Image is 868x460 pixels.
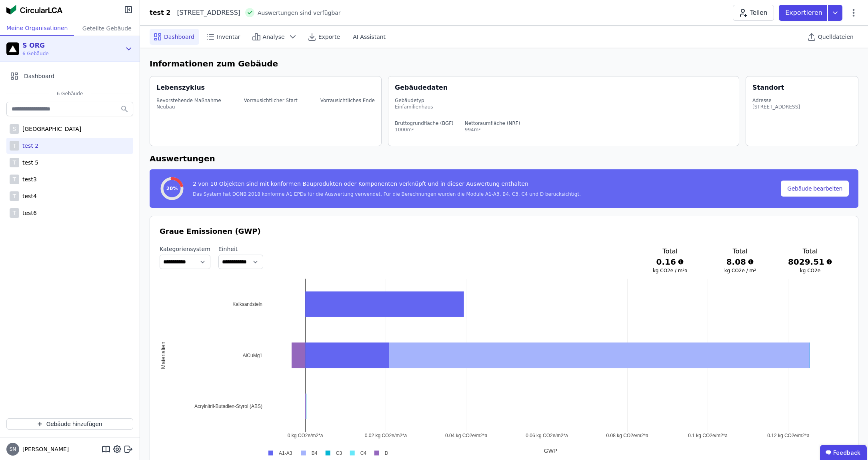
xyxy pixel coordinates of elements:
div: Vorrausichtlicher Start [244,97,298,104]
div: Neubau [156,104,221,110]
div: test6 [19,209,37,217]
label: Kategoriensystem [160,245,210,253]
span: Dashboard [164,33,194,41]
h3: 0.16 [648,256,692,267]
span: AI Assistant [353,33,386,41]
span: 6 Gebäude [49,90,91,97]
h3: Total [718,247,762,256]
div: Das System hat DGNB 2018 konforme A1 EPDs für die Auswertung verwendet. Für die Berechnungen wurd... [193,191,581,197]
div: test 5 [19,159,38,167]
div: T [10,208,19,218]
h3: 8029.51 [788,256,832,267]
button: Teilen [733,5,774,21]
div: -- [320,104,375,110]
span: Inventar [217,33,240,41]
div: S [10,124,19,134]
img: S ORG [6,42,19,55]
span: 20% [166,185,178,192]
h6: Informationen zum Gebäude [150,58,858,70]
div: Bruttogrundfläche (BGF) [395,120,454,127]
span: Dashboard [24,72,54,80]
div: T [10,141,19,151]
span: 6 Gebäude [22,50,49,57]
div: [GEOGRAPHIC_DATA] [19,125,81,133]
div: Standort [752,83,784,92]
span: [PERSON_NAME] [19,445,69,453]
h3: 8.08 [718,256,762,267]
div: [STREET_ADDRESS] [752,104,800,110]
label: Einheit [218,245,263,253]
h3: Total [648,247,692,256]
div: test 2 [150,8,170,18]
button: Gebäude hinzufügen [6,418,133,430]
img: Concular [6,5,62,14]
div: Vorrausichtliches Ende [320,97,375,104]
div: test 2 [19,142,38,150]
span: SN [10,447,16,452]
span: Quelldateien [818,33,854,41]
div: S ORG [22,41,49,50]
div: Gebäudetyp [395,97,732,104]
h3: kg CO2e / m²a [648,267,692,274]
div: Adresse [752,97,800,104]
div: Nettoraumfläche (NRF) [465,120,520,127]
div: 994m² [465,127,520,133]
div: 2 von 10 Objekten sind mit konformen Bauprodukten oder Komponenten verknüpft und in dieser Auswer... [193,180,581,191]
span: Auswertungen sind verfügbar [258,9,341,17]
span: Exporte [318,33,340,41]
p: Exportieren [785,8,824,18]
div: Gebäudedaten [395,83,739,92]
div: -- [244,104,298,110]
div: Einfamilienhaus [395,104,732,110]
div: test4 [19,192,37,200]
div: 1000m² [395,127,454,133]
span: Analyse [263,33,285,41]
div: Geteilte Gebäude [74,21,140,36]
div: Bevorstehende Maßnahme [156,97,221,104]
h3: Graue Emissionen (GWP) [160,226,848,237]
h6: Auswertungen [150,153,858,165]
div: test3 [19,175,37,183]
div: Lebenszyklus [156,83,205,92]
div: T [10,191,19,201]
h3: Total [788,247,832,256]
h3: kg CO2e / m² [718,267,762,274]
div: T [10,175,19,184]
div: T [10,158,19,167]
div: [STREET_ADDRESS] [170,8,240,18]
h3: kg CO2e [788,267,832,274]
button: Gebäude bearbeiten [781,181,849,197]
